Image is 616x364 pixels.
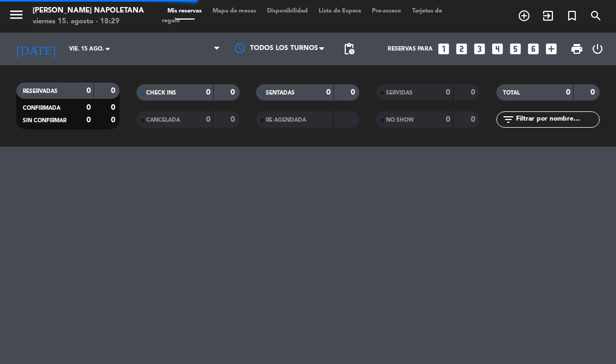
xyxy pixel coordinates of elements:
[207,8,262,14] span: Mapa de mesas
[86,116,91,124] strong: 0
[472,42,487,56] i: looks_3
[33,5,144,16] div: [PERSON_NAME] Napoletana
[266,117,306,123] span: RE AGENDADA
[86,104,91,111] strong: 0
[502,113,515,126] i: filter_list
[146,117,180,123] span: CANCELADA
[565,9,578,22] i: turned_in_not
[206,116,210,123] strong: 0
[455,42,469,56] i: looks_two
[326,89,331,96] strong: 0
[490,42,505,56] i: looks_4
[591,42,604,55] i: power_settings_new
[518,9,531,22] i: add_circle_outline
[508,42,522,56] i: looks_5
[526,42,540,56] i: looks_6
[588,33,608,65] div: LOG OUT
[23,89,58,94] span: RESERVADAS
[23,105,60,111] span: CONFIRMADA
[437,42,451,56] i: looks_one
[146,90,176,96] span: CHECK INS
[471,89,477,96] strong: 0
[231,116,237,123] strong: 0
[512,7,536,25] span: RESERVAR MESA
[590,89,597,96] strong: 0
[343,42,356,55] span: pending_actions
[23,118,66,123] span: SIN CONFIRMAR
[366,8,407,14] span: Pre-acceso
[111,116,117,124] strong: 0
[446,89,450,96] strong: 0
[351,89,357,96] strong: 0
[231,89,237,96] strong: 0
[111,104,117,111] strong: 0
[206,89,210,96] strong: 0
[262,8,313,14] span: Disponibilidad
[536,7,560,25] span: WALK IN
[471,116,477,123] strong: 0
[566,89,570,96] strong: 0
[266,90,295,96] span: SENTADAS
[386,90,413,96] span: SERVIDAS
[86,87,91,95] strong: 0
[542,9,555,22] i: exit_to_app
[8,7,24,23] i: menu
[111,87,117,95] strong: 0
[560,7,584,25] span: Reserva especial
[162,8,207,14] span: Mis reservas
[388,46,433,52] span: Reservas para
[386,117,414,123] span: NO SHOW
[589,9,602,22] i: search
[8,37,64,61] i: [DATE]
[8,7,24,27] button: menu
[515,114,599,125] input: Filtrar por nombre...
[446,116,450,123] strong: 0
[503,90,520,96] span: TOTAL
[33,16,144,27] div: viernes 15. agosto - 18:29
[570,42,583,55] span: print
[584,7,608,25] span: BUSCAR
[544,42,558,56] i: add_box
[313,8,366,14] span: Lista de Espera
[101,42,114,55] i: arrow_drop_down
